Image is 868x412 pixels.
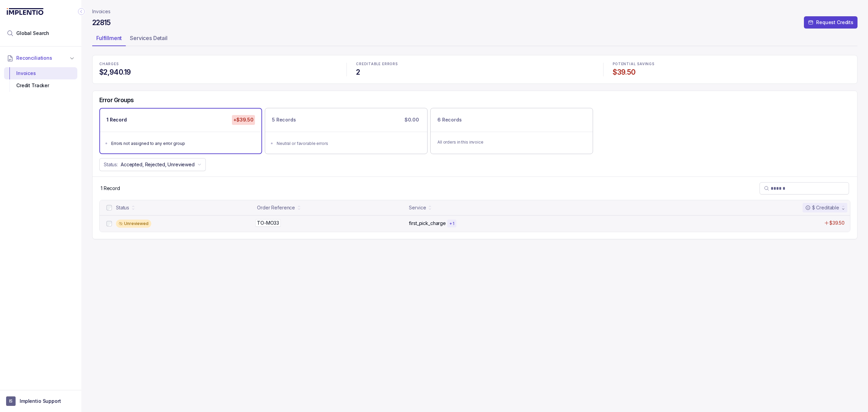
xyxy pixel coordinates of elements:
p: Accepted, Rejected, Unreviewed [121,161,195,168]
div: Reconciliations [4,66,77,93]
button: Status:Accepted, Rejected, Unreviewed [99,158,206,171]
div: Remaining page entries [101,185,120,192]
nav: breadcrumb [92,8,111,15]
div: Status [116,204,129,211]
p: 1 Record [101,185,120,192]
div: Errors not assigned to any error group [111,140,254,147]
p: All orders in this invoice [437,139,586,146]
div: Service [409,204,426,211]
span: User initials [6,396,16,406]
h4: $2,940.19 [99,68,337,77]
span: Reconciliations [16,55,52,61]
ul: Tab Group [92,33,857,46]
h4: $39.50 [613,68,850,77]
p: $39.50 [829,220,845,226]
input: checkbox-checkbox [106,205,112,210]
p: CREDITABLE ERRORS [356,62,594,66]
p: POTENTIAL SAVINGS [613,62,850,66]
li: Tab Fulfillment [92,33,126,46]
div: Collapse Icon [77,7,85,16]
h4: 2 [356,68,594,77]
p: Status: [104,161,118,168]
button: Request Credits [804,16,857,29]
p: + 1 [449,221,454,226]
p: Implentio Support [20,398,61,405]
p: first_pick_charge [409,220,446,227]
h4: 22815 [92,18,111,27]
div: Neutral or favorable errors [277,140,420,147]
p: 1 Record [106,116,127,123]
a: Invoices [92,8,111,15]
div: Credit Tracker [9,79,72,92]
p: Services Detail [130,34,167,42]
p: CHARGES [99,62,337,66]
button: Reconciliations [4,51,77,65]
div: Order Reference [257,204,295,211]
p: $0.00 [403,115,420,125]
div: Unreviewed [116,220,151,228]
button: User initialsImplentio Support [6,396,75,406]
div: Invoices [9,67,72,79]
span: Global Search [16,30,49,37]
p: Request Credits [816,19,853,26]
p: 6 Records [437,116,462,123]
li: Tab Services Detail [126,33,172,46]
h5: Error Groups [99,96,134,104]
input: checkbox-checkbox [106,221,112,226]
p: +$39.50 [232,115,255,125]
p: Fulfillment [96,34,122,42]
p: 5 Records [272,116,296,123]
p: TO-MO33 [255,219,281,227]
div: $ Creditable [805,204,839,211]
